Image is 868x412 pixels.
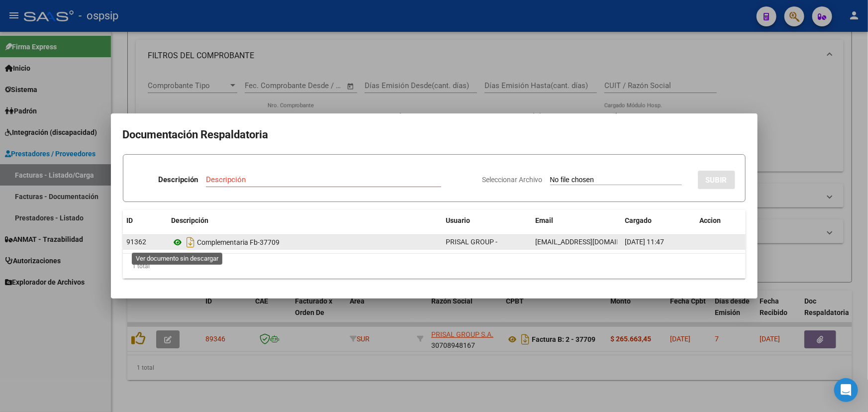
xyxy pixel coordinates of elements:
span: PRISAL GROUP - [446,238,498,246]
span: [EMAIL_ADDRESS][DOMAIN_NAME] [536,238,646,246]
datatable-header-cell: Accion [696,210,746,231]
h2: Documentación Respaldatoria [123,125,746,144]
span: Email [536,216,554,224]
span: ID [127,216,133,224]
span: [DATE] 11:47 [625,238,665,246]
div: Complementaria Fb-37709 [172,234,438,250]
span: 91362 [127,238,147,246]
span: SUBIR [706,176,727,185]
span: Accion [700,216,721,224]
button: SUBIR [698,171,735,189]
datatable-header-cell: Descripción [168,210,442,231]
datatable-header-cell: Cargado [621,210,696,231]
div: Open Intercom Messenger [834,378,858,402]
span: Seleccionar Archivo [482,176,543,184]
datatable-header-cell: ID [123,210,168,231]
div: 1 total [123,254,746,279]
datatable-header-cell: Usuario [442,210,532,231]
p: Descripción [158,174,198,186]
span: Usuario [446,216,471,224]
i: Descargar documento [185,234,197,250]
span: Descripción [172,216,209,224]
datatable-header-cell: Email [532,210,621,231]
span: Cargado [625,216,652,224]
